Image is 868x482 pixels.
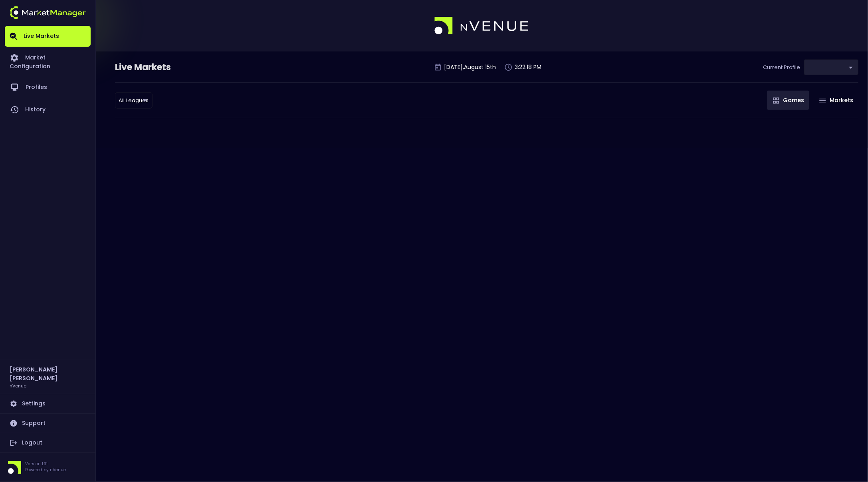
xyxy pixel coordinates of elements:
p: Version 1.31 [25,461,66,467]
a: Live Markets [5,26,91,47]
img: logo [10,6,86,19]
button: Games [767,91,809,110]
img: logo [434,17,529,35]
div: Live Markets [115,61,212,74]
div: ​ [115,92,153,109]
div: ​ [804,59,858,75]
p: 3:22:18 PM [515,63,542,71]
img: gameIcon [773,97,779,104]
img: gameIcon [819,99,826,103]
a: Logout [5,433,91,452]
div: Version 1.31Powered by nVenue [5,461,91,474]
button: Markets [813,91,858,110]
h3: nVenue [10,383,26,389]
a: Support [5,414,91,433]
a: Market Configuration [5,47,91,76]
a: History [5,99,91,121]
p: Current Profile [763,63,800,71]
a: Profiles [5,76,91,99]
a: Settings [5,394,91,413]
h2: [PERSON_NAME] [PERSON_NAME] [10,365,86,383]
p: Powered by nVenue [25,467,66,473]
p: [DATE] , August 15 th [444,63,496,71]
